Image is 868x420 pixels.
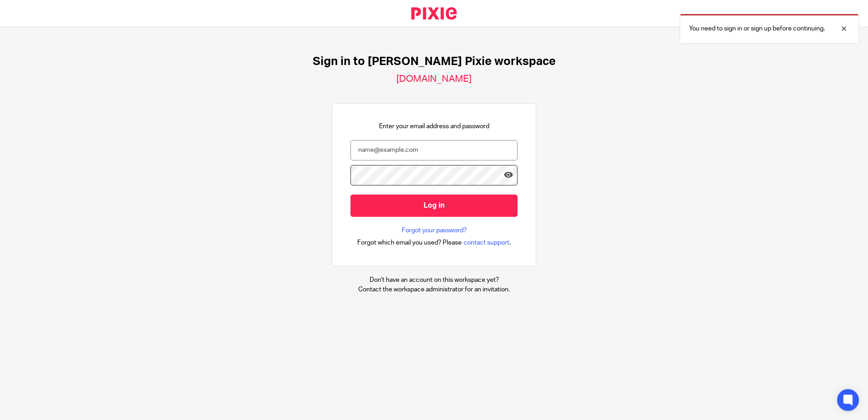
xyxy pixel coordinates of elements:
div: . [357,237,511,248]
p: Enter your email address and password [379,122,489,131]
span: contact support [464,238,509,247]
h1: Sign in to [PERSON_NAME] Pixie workspace [313,55,556,69]
p: Don't have an account on this workspace yet? [358,275,510,285]
input: name@example.com [350,140,518,160]
h2: [DOMAIN_NAME] [396,73,472,85]
input: Log in [350,195,518,217]
p: Contact the workspace administrator for an invitation. [358,285,510,294]
span: Forgot which email you used? Please [357,238,462,247]
p: You need to sign in or sign up before continuing. [689,24,825,33]
a: Forgot your password? [402,226,467,235]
